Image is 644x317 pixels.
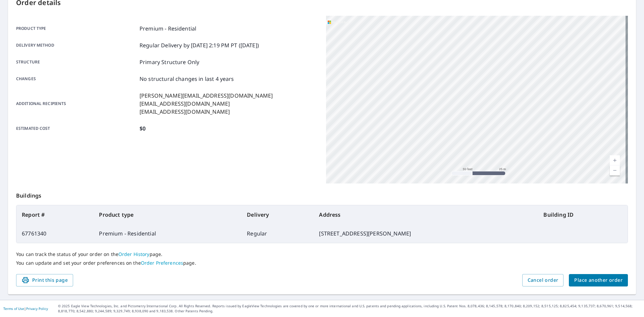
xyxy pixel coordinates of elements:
[522,274,564,286] button: Cancel order
[16,274,73,286] button: Print this page
[16,251,628,257] p: You can track the status of your order on the page.
[538,205,628,224] th: Building ID
[16,58,137,66] p: Structure
[16,124,137,133] p: Estimated cost
[94,224,241,243] td: Premium - Residential
[94,205,241,224] th: Product type
[16,24,137,33] p: Product type
[3,307,48,311] p: |
[58,304,641,314] p: © 2025 Eagle View Technologies, Inc. and Pictometry International Corp. All Rights Reserved. Repo...
[241,205,314,224] th: Delivery
[140,124,146,133] p: $0
[16,92,137,116] p: Additional recipients
[16,205,94,224] th: Report #
[314,224,538,243] td: [STREET_ADDRESS][PERSON_NAME]
[140,92,273,100] p: [PERSON_NAME][EMAIL_ADDRESS][DOMAIN_NAME]
[610,155,620,165] a: Current Level 19, Zoom In
[574,276,623,284] span: Place another order
[21,276,68,284] span: Print this page
[26,306,48,311] a: Privacy Policy
[118,251,150,257] a: Order History
[610,165,620,175] a: Current Level 19, Zoom Out
[569,274,628,286] button: Place another order
[16,75,137,83] p: Changes
[16,224,94,243] td: 67761340
[140,100,273,108] p: [EMAIL_ADDRESS][DOMAIN_NAME]
[140,108,273,116] p: [EMAIL_ADDRESS][DOMAIN_NAME]
[16,183,628,205] p: Buildings
[16,260,628,266] p: You can update and set your order preferences on the page.
[241,224,314,243] td: Regular
[140,41,259,49] p: Regular Delivery by [DATE] 2:19 PM PT ([DATE])
[3,306,24,311] a: Terms of Use
[140,24,196,33] p: Premium - Residential
[141,260,183,266] a: Order Preferences
[140,75,234,83] p: No structural changes in last 4 years
[528,276,558,284] span: Cancel order
[16,41,137,49] p: Delivery method
[314,205,538,224] th: Address
[140,58,199,66] p: Primary Structure Only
